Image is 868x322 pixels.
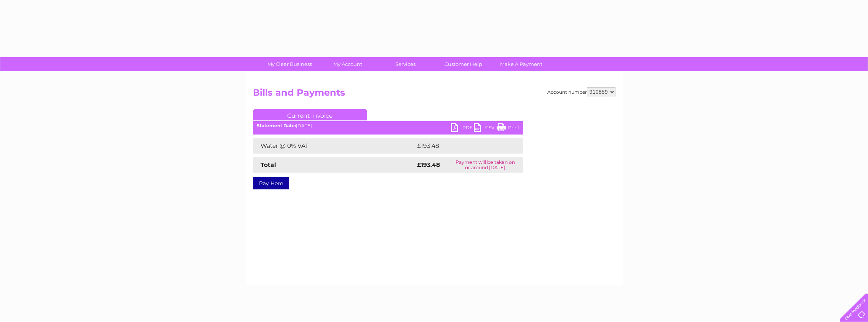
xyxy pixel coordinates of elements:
a: PDF [451,123,474,134]
h2: Bills and Payments [253,87,615,102]
div: [DATE] [253,123,523,128]
a: Current Invoice [253,109,367,120]
div: Account number [547,87,615,96]
a: My Account [316,57,379,71]
a: Pay Here [253,177,289,189]
td: Water @ 0% VAT [253,138,415,154]
td: Payment will be taken on or around [DATE] [447,157,523,173]
td: £193.48 [415,138,510,154]
a: My Clear Business [258,57,321,71]
a: Print [497,123,520,134]
strong: Total [261,161,276,168]
a: Make A Payment [490,57,553,71]
a: Customer Help [432,57,495,71]
b: Statement Date: [257,123,296,128]
strong: £193.48 [417,161,440,168]
a: CSV [474,123,497,134]
a: Services [374,57,437,71]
